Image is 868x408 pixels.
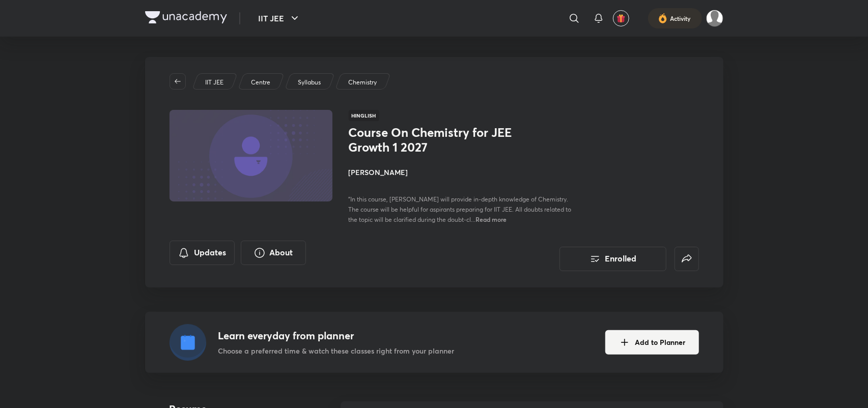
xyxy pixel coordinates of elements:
h4: Learn everyday from planner [218,328,455,343]
a: Syllabus [296,78,322,87]
button: Updates [170,241,235,265]
button: Enrolled [559,247,666,271]
button: avatar [613,10,629,26]
p: Centre [251,78,270,87]
button: false [675,247,699,271]
h1: Course On Chemistry for JEE Growth 1 2027 [349,125,515,155]
p: IIT JEE [205,78,223,87]
img: Company Logo [145,11,227,23]
img: ehtesham ansari [706,10,723,27]
button: IIT JEE [253,8,307,28]
a: Centre [249,78,272,87]
span: "In this course, [PERSON_NAME] will provide in-depth knowledge of Chemistry. The course will be h... [349,195,572,223]
h4: [PERSON_NAME] [349,167,577,178]
img: avatar [617,14,626,23]
span: Hinglish [349,110,379,121]
p: Choose a preferred time & watch these classes right from your planner [218,345,455,356]
button: About [241,241,306,265]
span: Read more [476,215,507,223]
a: IIT JEE [203,78,225,87]
button: Add to Planner [605,330,699,355]
img: activity [658,12,667,24]
img: Thumbnail [167,109,333,202]
p: Chemistry [348,78,377,87]
a: Company Logo [145,11,227,26]
a: Chemistry [346,78,378,87]
p: Syllabus [298,78,321,87]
